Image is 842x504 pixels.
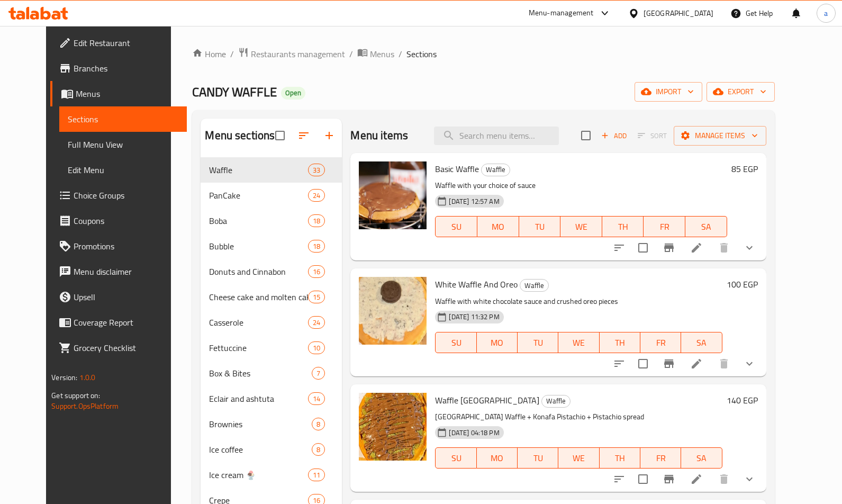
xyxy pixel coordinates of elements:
[308,392,325,405] div: items
[309,394,324,404] span: 14
[690,219,723,235] span: SA
[68,113,178,125] span: Sections
[308,341,325,354] div: items
[743,241,756,254] svg: Show Choices
[209,240,308,253] span: Bubble
[201,411,342,437] div: Brownies8
[59,132,187,157] a: Full Menu View
[74,37,178,49] span: Edit Restaurant
[74,316,178,329] span: Coverage Report
[209,418,312,430] span: Brownies
[291,123,316,148] span: Sort sections
[309,165,324,175] span: 33
[435,216,477,237] button: SU
[682,129,758,142] span: Manage items
[50,81,187,106] a: Menus
[707,82,775,102] button: export
[209,164,308,176] div: Waffle
[308,291,325,303] div: items
[681,447,722,469] button: SA
[281,88,305,97] span: Open
[309,343,324,353] span: 10
[74,265,178,278] span: Menu disclaimer
[350,128,408,143] h2: Menu items
[674,126,766,146] button: Manage items
[209,443,312,456] div: Ice coffee
[440,451,472,466] span: SU
[308,265,325,278] div: items
[59,157,187,183] a: Edit Menu
[482,219,515,235] span: MO
[359,277,427,345] img: White Waffle And Oreo
[209,291,308,303] span: Cheese cake and molten cake
[230,48,234,60] li: /
[645,335,677,350] span: FR
[520,280,548,292] span: Waffle
[519,216,561,237] button: TU
[50,208,187,233] a: Coupons
[640,332,681,353] button: FR
[558,447,599,469] button: WE
[604,335,636,350] span: TH
[435,392,539,408] span: Waffle [GEOGRAPHIC_DATA]
[731,161,758,176] h6: 85 EGP
[50,30,187,56] a: Edit Restaurant
[645,451,677,466] span: FR
[445,196,503,206] span: [DATE] 12:57 AM
[644,7,713,19] div: [GEOGRAPHIC_DATA]
[209,341,308,354] div: Fettuccine
[312,418,325,430] div: items
[685,216,727,237] button: SA
[518,332,558,353] button: TU
[558,332,599,353] button: WE
[597,128,631,144] span: Add item
[440,335,472,350] span: SU
[51,371,77,384] span: Version:
[690,241,703,254] a: Edit menu item
[74,189,178,202] span: Choice Groups
[600,332,640,353] button: TH
[711,466,737,492] button: delete
[269,124,291,147] span: Select all sections
[656,351,682,376] button: Branch-specific-item
[312,367,325,380] div: items
[50,56,187,81] a: Branches
[74,214,178,227] span: Coupons
[606,466,632,492] button: sort-choices
[563,451,595,466] span: WE
[435,447,476,469] button: SU
[477,332,518,353] button: MO
[681,332,722,353] button: SA
[635,82,702,102] button: import
[209,316,308,329] span: Casserole
[201,386,342,411] div: Eclair and ashtuta14
[481,164,510,176] div: Waffle
[209,367,312,380] span: Box & Bites
[209,214,308,227] span: Boba
[309,470,324,480] span: 11
[743,473,756,485] svg: Show Choices
[50,259,187,284] a: Menu disclaimer
[205,128,275,143] h2: Menu sections
[518,447,558,469] button: TU
[192,47,774,61] nav: breadcrumb
[522,335,554,350] span: TU
[308,189,325,202] div: items
[209,265,308,278] span: Donuts and Cinnabon
[201,259,342,284] div: Donuts and Cinnabon16
[435,295,722,308] p: Waffle with white chocolate sauce and crushed oreo pieces
[656,466,682,492] button: Branch-specific-item
[606,219,640,235] span: TH
[309,191,324,201] span: 24
[74,62,178,75] span: Branches
[308,240,325,253] div: items
[201,361,342,386] div: Box & Bites7
[309,241,324,251] span: 18
[632,353,654,375] span: Select to update
[604,451,636,466] span: TH
[643,85,694,98] span: import
[201,335,342,361] div: Fettuccine10
[541,395,571,408] div: Waffle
